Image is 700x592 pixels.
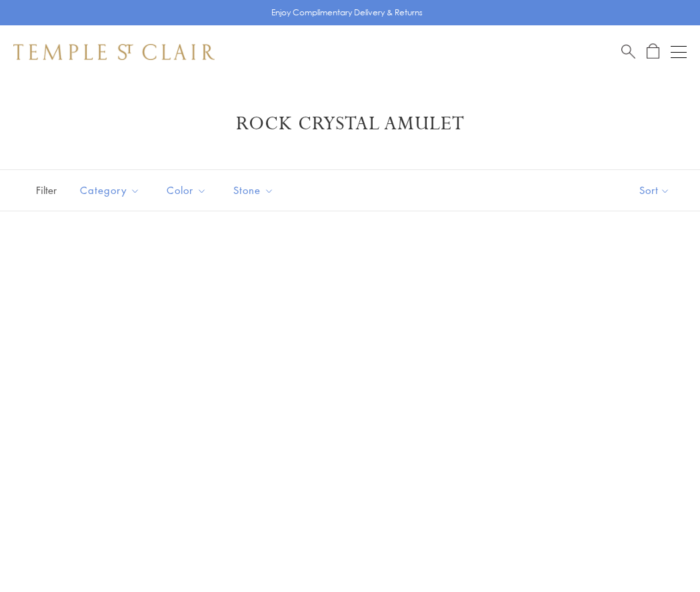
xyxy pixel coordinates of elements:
[671,44,687,60] button: Open navigation
[227,182,284,199] span: Stone
[157,175,217,205] button: Color
[13,44,215,60] img: Temple St. Clair
[609,170,700,211] button: Show sort by
[621,43,635,60] a: Search
[73,182,150,199] span: Category
[647,43,659,60] a: Open Shopping Bag
[33,112,667,136] h1: Rock Crystal Amulet
[271,6,423,19] p: Enjoy Complimentary Delivery & Returns
[160,182,217,199] span: Color
[70,175,150,205] button: Category
[223,175,284,205] button: Stone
